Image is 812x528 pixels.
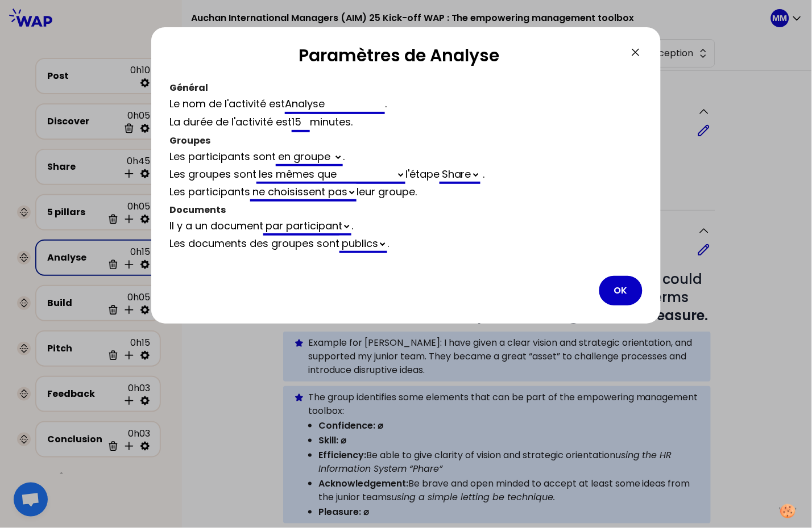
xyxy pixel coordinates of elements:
[169,149,643,166] div: Les participants sont .
[599,276,643,305] button: OK
[169,218,643,236] div: Il y a un document .
[169,114,643,132] div: La durée de l'activité est minutes .
[169,81,208,94] span: Général
[169,184,643,202] div: Les participants leur groupe .
[169,96,643,114] div: Le nom de l'activité est .
[169,45,629,70] h2: Paramètres de Analyse
[169,236,643,253] div: Les documents des groupes sont .
[169,166,643,184] div: Les groupes sont l'étape .
[169,203,226,216] span: Documents
[773,497,803,525] button: Manage your preferences about cookies
[169,134,210,147] span: Groupes
[292,114,310,132] input: infinie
